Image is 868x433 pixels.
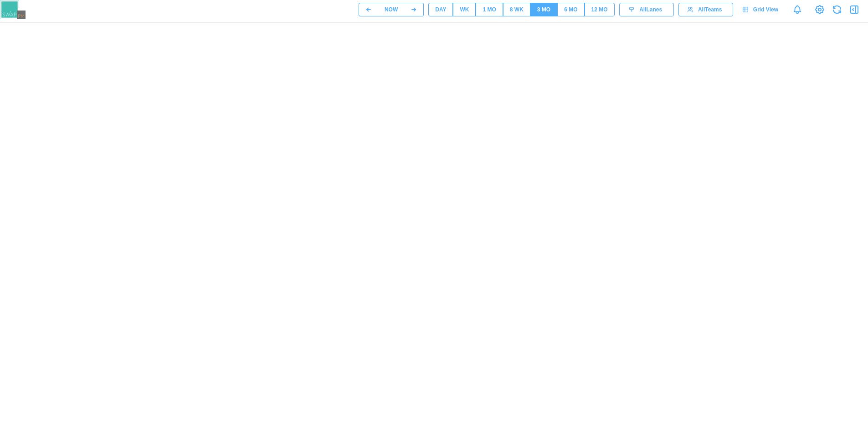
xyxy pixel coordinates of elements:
div: DAY [435,5,446,14]
span: All Teams [698,3,722,16]
a: View Project [813,3,826,16]
button: Refresh Grid [831,3,843,16]
button: AllTeams [678,3,733,16]
button: Open Drawer [848,3,861,16]
span: All Lanes [639,3,662,16]
a: Notifications [790,2,805,17]
button: DAY [428,3,453,16]
button: AllLanes [619,3,674,16]
button: NOW [378,3,404,16]
button: 12 MO [585,3,615,16]
div: 12 MO [591,5,608,14]
a: Grid View [738,3,785,16]
button: 3 MO [530,3,557,16]
button: 8 WK [503,3,530,16]
div: NOW [385,5,398,14]
div: 6 MO [564,5,577,14]
div: 3 MO [537,5,550,14]
button: 1 MO [476,3,503,16]
span: Grid View [753,3,778,16]
button: 6 MO [557,3,584,16]
div: 1 MO [483,5,496,14]
button: WK [453,3,476,16]
div: WK [460,5,469,14]
div: 8 WK [510,5,524,14]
